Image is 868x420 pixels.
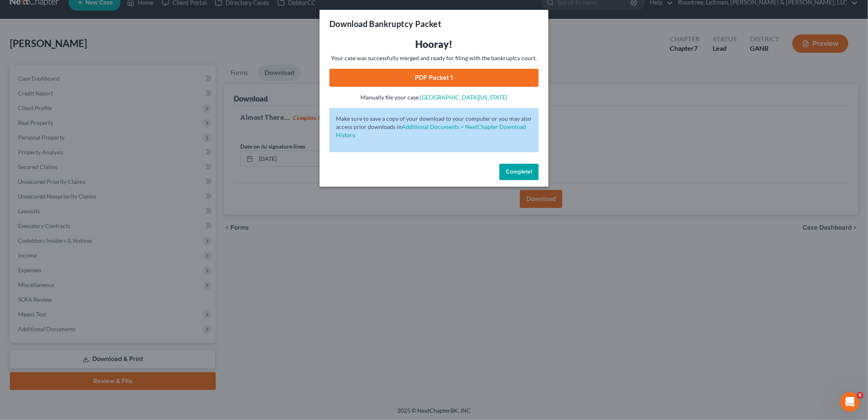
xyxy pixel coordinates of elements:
[499,164,539,180] button: Complete!
[336,115,532,139] p: Make sure to save a copy of your download to your computer or you may also access prior downloads in
[506,168,532,175] span: Complete!
[329,54,539,62] p: Your case was successfully merged and ready for filing with the bankruptcy court.
[329,18,441,29] h3: Download Bankruptcy Packet
[336,123,526,138] a: Additional Documents > NextChapter Download History.
[329,69,539,87] a: PDF Packet 1
[421,94,508,101] a: [GEOGRAPHIC_DATA][US_STATE]
[857,392,864,399] span: 6
[329,38,539,51] h3: Hooray!
[329,93,539,102] p: Manually file your case:
[840,392,860,412] iframe: Intercom live chat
